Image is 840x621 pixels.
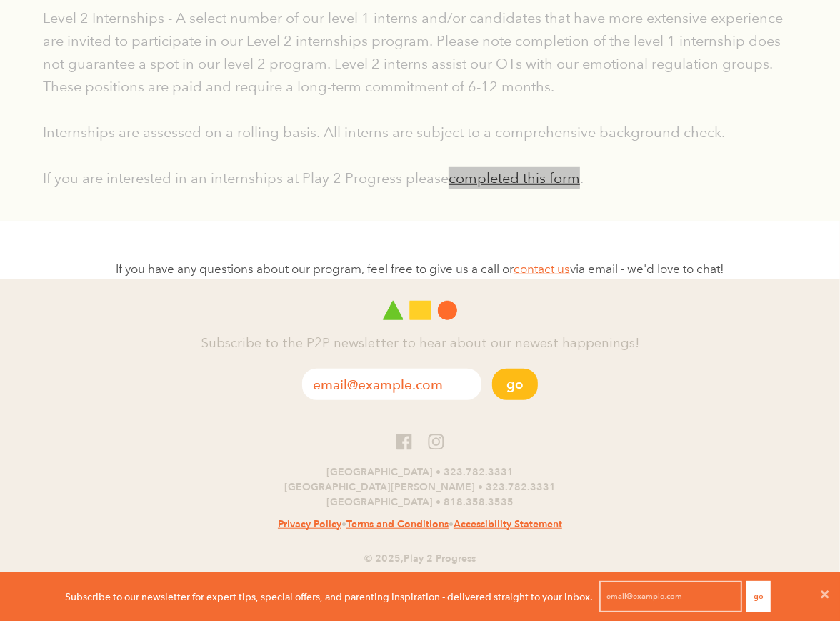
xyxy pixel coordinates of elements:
a: contact us [514,262,570,277]
a: Privacy Policy [278,517,341,531]
p: Level 2 Internships - A select number of our level 1 interns and/or candidates that have more ext... [43,6,797,98]
a: Play 2 Progress [404,552,476,565]
input: email@example.com [599,581,742,612]
a: Terms and Conditions [346,517,449,531]
button: Go [746,581,771,612]
p: If you are interested in an internships at Play 2 Progress please . [43,167,797,189]
p: Subscribe to our newsletter for expert tips, special offers, and parenting inspiration - delivere... [65,589,593,605]
a: Accessibility Statement [454,517,562,531]
img: Play 2 Progress logo [383,301,457,320]
p: Internships are assessed on a rolling basis. All interns are subject to a comprehensive backgroun... [43,121,797,144]
a: completed this form [449,169,580,187]
button: Go [492,369,538,400]
input: email@example.com [302,369,481,400]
